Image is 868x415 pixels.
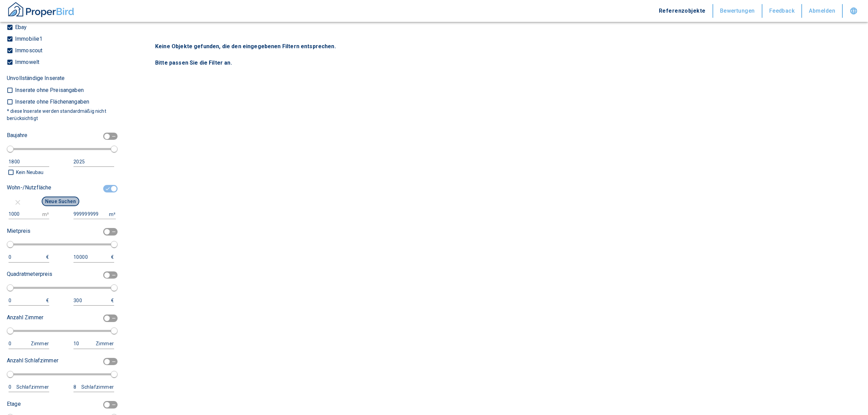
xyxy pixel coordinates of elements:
[7,400,21,408] p: Etage
[7,357,58,365] p: Anzahl Schlafzimmer
[14,169,43,176] p: Kein Neubau
[13,25,27,30] p: Ebay
[7,313,43,322] p: Anzahl Zimmer
[802,4,843,18] button: Abmelden
[762,4,802,18] button: Feedback
[42,197,79,206] button: Neue Suchen
[7,1,75,18] img: ProperBird Logo and Home Button
[13,36,43,42] p: Immobilie1
[7,131,27,139] p: Baujahre
[109,211,116,218] p: m²
[7,227,30,235] p: Mietpreis
[7,74,65,82] p: Unvollständige Inserate
[155,42,839,67] p: Keine Objekte gefunden, die den eingegebenen Filtern entsprechen. Bitte passen Sie die Filter an.
[13,88,84,93] p: Inserate ohne Preisangaben
[42,211,49,218] p: m²
[7,108,116,122] p: * diese Inserate werden standardmäßig nicht berücksichtigt
[7,270,53,278] p: Quadratmeterpreis
[13,59,39,65] p: Immowelt
[13,99,89,105] p: Inserate ohne Flächenangaben
[7,184,51,192] p: Wohn-/Nutzfläche
[7,1,75,21] button: ProperBird Logo and Home Button
[652,4,713,18] button: Referenzobjekte
[713,4,762,18] button: Bewertungen
[13,48,42,53] p: Immoscout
